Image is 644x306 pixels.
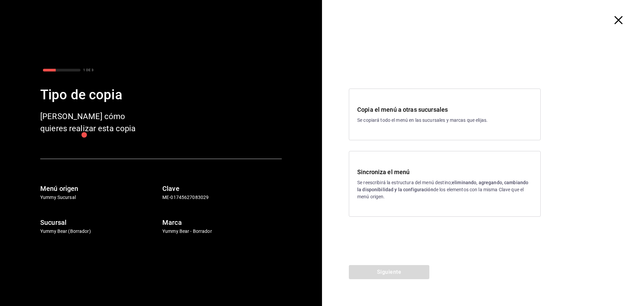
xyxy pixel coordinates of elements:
[357,179,532,200] p: Se reescribirá la estructura del menú destino; de los elementos con la misma Clave que el menú or...
[40,228,160,235] p: Yummy Bear (Borrador)
[357,105,532,114] h3: Copia el menú a otras sucursales
[357,117,532,124] p: Se copiará todo el menú en las sucursales y marcas que elijas.
[40,194,160,201] p: Yummy Sucursal
[40,110,148,135] div: [PERSON_NAME] cómo quieres realizar esta copia
[357,167,532,176] h3: Sincroniza el menú
[162,183,282,194] h6: Clave
[162,228,282,235] p: Yummy Bear - Borrador
[40,85,282,105] div: Tipo de copia
[162,217,282,228] h6: Marca
[40,217,160,228] h6: Sucursal
[162,194,282,201] p: ME-01745627083029
[40,183,160,194] h6: Menú origen
[83,67,94,72] div: 1 DE 3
